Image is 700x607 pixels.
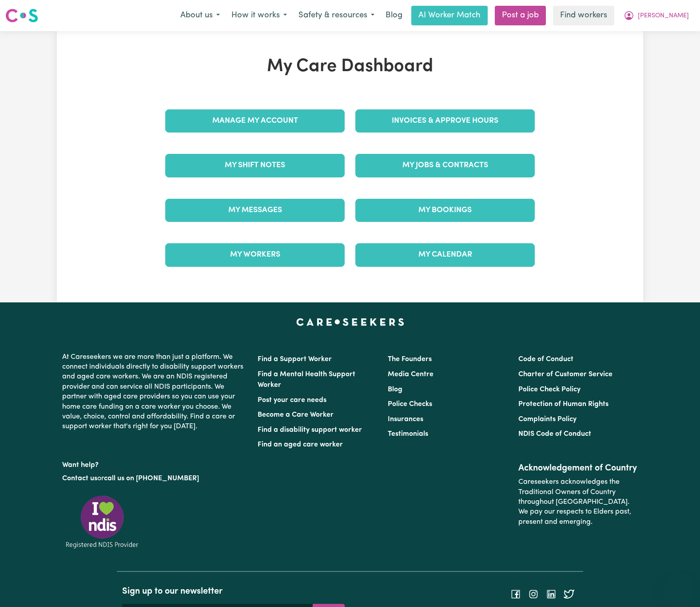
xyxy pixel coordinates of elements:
a: My Bookings [355,199,535,222]
p: or [62,470,247,487]
a: Contact us [62,475,97,482]
a: Insurances [388,416,423,423]
p: Careseekers acknowledges the Traditional Owners of Country throughout [GEOGRAPHIC_DATA]. We pay o... [518,474,638,531]
p: At Careseekers we are more than just a platform. We connect individuals directly to disability su... [62,349,247,435]
a: Blog [380,6,408,25]
a: Careseekers home page [296,318,404,326]
a: Testimonials [388,430,428,438]
a: Find workers [553,6,614,25]
a: Protection of Human Rights [518,401,609,408]
a: Post your care needs [258,397,326,404]
a: Charter of Customer Service [518,371,612,378]
button: My Account [618,6,695,25]
button: About us [175,6,226,25]
a: Police Check Policy [518,386,581,393]
a: NDIS Code of Conduct [518,430,591,438]
a: My Workers [165,243,345,266]
h2: Acknowledgement of Country [518,463,638,474]
a: My Messages [165,199,345,222]
a: Police Checks [388,401,432,408]
img: Careseekers logo [5,8,38,24]
button: Safety & resources [293,6,380,25]
a: Post a job [495,6,546,25]
a: Blog [388,386,402,393]
a: AI Worker Match [411,6,488,25]
h2: Sign up to our newsletter [122,586,345,597]
a: Invoices & Approve Hours [355,109,535,133]
a: My Shift Notes [165,154,345,177]
a: Complaints Policy [518,416,577,423]
h1: My Care Dashboard [160,56,540,77]
a: Follow Careseekers on Facebook [510,590,521,597]
a: Find a disability support worker [258,426,362,434]
a: Careseekers logo [5,5,38,26]
button: How it works [226,6,293,25]
a: Find an aged care worker [258,441,343,448]
span: [PERSON_NAME] [638,11,689,21]
p: Want help? [62,457,247,470]
a: The Founders [388,356,432,363]
a: My Jobs & Contracts [355,154,535,177]
a: Become a Care Worker [258,411,334,418]
a: Find a Support Worker [258,356,332,363]
iframe: Button to launch messaging window [664,571,693,600]
a: My Calendar [355,243,535,266]
a: Media Centre [388,371,434,378]
img: Registered NDIS provider [62,494,142,550]
a: Code of Conduct [518,356,573,363]
a: Manage My Account [165,109,345,133]
a: Find a Mental Health Support Worker [258,371,355,389]
a: call us on [PHONE_NUMBER] [104,475,199,482]
a: Follow Careseekers on Instagram [528,590,539,597]
a: Follow Careseekers on LinkedIn [546,590,557,597]
a: Follow Careseekers on Twitter [564,590,574,597]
